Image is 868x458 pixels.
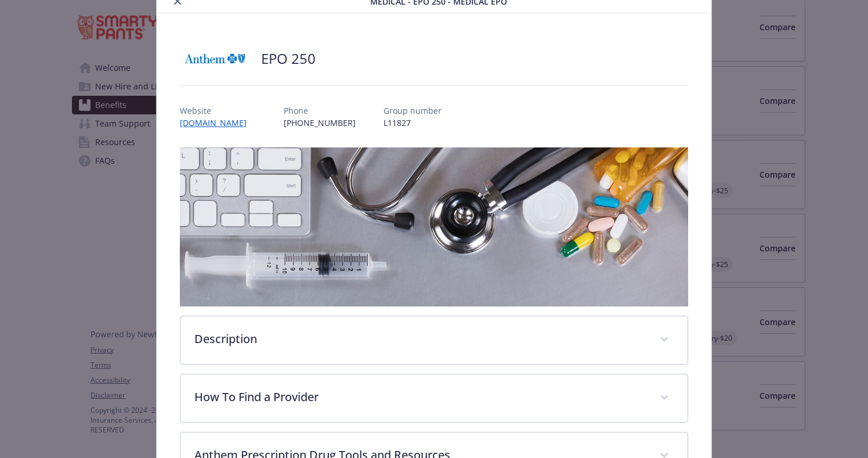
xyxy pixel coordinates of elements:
div: How To Find a Provider [180,374,687,422]
p: [PHONE_NUMBER] [284,117,356,129]
div: Description [180,316,687,364]
p: Phone [284,104,356,117]
a: [DOMAIN_NAME] [180,117,256,128]
p: Group number [384,104,442,117]
img: banner [180,147,688,306]
p: Website [180,104,256,117]
p: L11827 [384,117,442,129]
h2: EPO 250 [261,49,316,68]
p: How To Find a Provider [194,388,645,406]
p: Description [194,330,645,348]
img: Anthem Blue Cross [180,41,249,76]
